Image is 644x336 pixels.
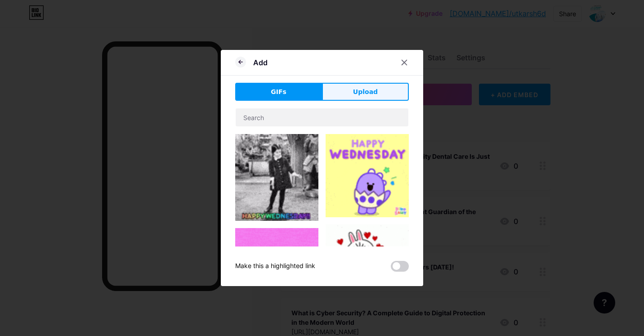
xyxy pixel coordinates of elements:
span: Upload [353,87,378,97]
div: Add [253,57,268,68]
img: Gihpy [326,224,409,296]
img: Gihpy [326,134,409,217]
img: Gihpy [235,228,318,309]
button: GIFs [235,83,322,101]
input: Search [236,108,408,126]
span: GIFs [271,87,286,97]
img: Gihpy [235,134,318,221]
div: Make this a highlighted link [235,261,315,272]
button: Upload [322,83,409,101]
